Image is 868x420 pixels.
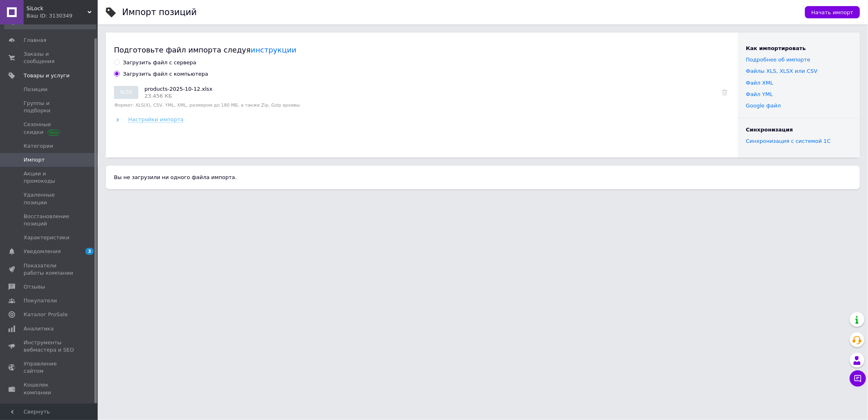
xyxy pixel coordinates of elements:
span: Товары и услуги [24,72,70,79]
a: Файл YML [746,91,773,97]
h1: Импорт позиций [122,7,197,17]
span: Категории [24,142,53,150]
span: Уведомления [24,248,61,255]
a: Google файл [746,103,781,109]
div: Синхронизация [746,126,852,133]
div: Загрузить файл с сервера [123,59,196,66]
span: 23.456 КБ [144,93,717,99]
span: Заказы и сообщения [24,50,75,65]
span: Отзывы [24,283,45,291]
span: Импорт [24,156,45,164]
a: Синхронизация с системой 1С [746,138,831,144]
div: Как импортировать [746,45,852,52]
button: Чат с покупателем [850,370,866,387]
span: Настройки импорта [128,116,184,123]
a: Файл XML [746,80,773,86]
span: SiLock [26,5,87,12]
div: Вы не загрузили ни одного файла импорта. [106,166,860,189]
span: Аналитика [24,325,54,332]
span: Сезонные скидки [24,121,75,136]
span: 3 [85,248,94,255]
span: Позиции [24,86,48,93]
span: Покупатели [24,297,57,304]
a: Подробнее об импорте [746,57,810,63]
span: Начать импорт [811,9,853,15]
span: Каталог ProSale [24,311,68,318]
span: Акции и промокоды [24,170,75,185]
a: инструкции [251,46,296,54]
span: Группы и подборки [24,100,75,114]
span: Удаленные позиции [24,191,75,206]
span: Восстановление позиций [24,213,75,227]
div: Ваш ID: 3130349 [26,12,98,20]
span: Маркет [24,403,44,410]
div: Загрузить файл с компьютера [123,70,208,78]
span: Главная [24,37,46,44]
span: Управление сайтом [24,360,75,375]
div: products-2025-10-12.xlsx [138,84,717,101]
span: Инструменты вебмастера и SEO [24,339,75,354]
label: Формат: XLS(X), CSV, YML, XML, размером до 180 МБ, а также Zip, Gzip архивы [114,103,730,108]
button: Начать импорт [805,6,860,18]
div: Подготовьте файл импорта следуя [114,45,730,55]
span: Кошелек компании [24,381,75,396]
span: Характеристики [24,234,70,241]
span: XLSX [120,89,133,96]
span: Показатели работы компании [24,262,75,277]
a: Файлы ХLS, XLSX или CSV [746,68,818,74]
